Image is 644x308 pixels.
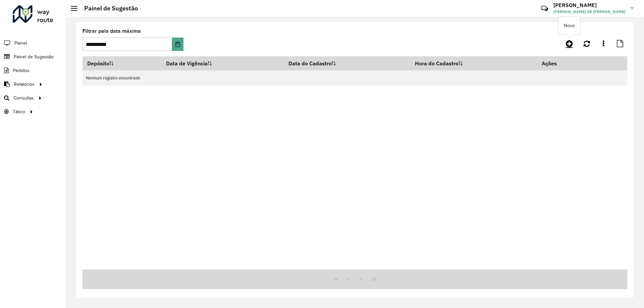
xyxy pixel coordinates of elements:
span: Tático [13,108,25,115]
a: Contato Rápido [537,1,552,16]
span: Consultas [13,95,34,102]
span: Painel de Sugestão [14,53,54,60]
span: Relatórios [14,81,35,88]
th: Depósito [83,56,162,70]
th: Hora do Cadastro [410,56,537,70]
div: Novo [558,17,580,35]
th: Data do Cadastro [284,56,410,70]
span: Pedidos [13,67,30,74]
th: Data de Vigência [162,56,284,70]
span: [PERSON_NAME] DE [PERSON_NAME] [553,9,626,15]
th: Ações [537,56,577,70]
h3: [PERSON_NAME] [553,2,626,8]
h2: Painel de Sugestão [77,5,138,12]
span: Painel [14,40,27,47]
button: Choose Date [172,38,183,51]
label: Filtrar pela data máxima [83,27,141,35]
td: Nenhum registro encontrado [83,70,627,85]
